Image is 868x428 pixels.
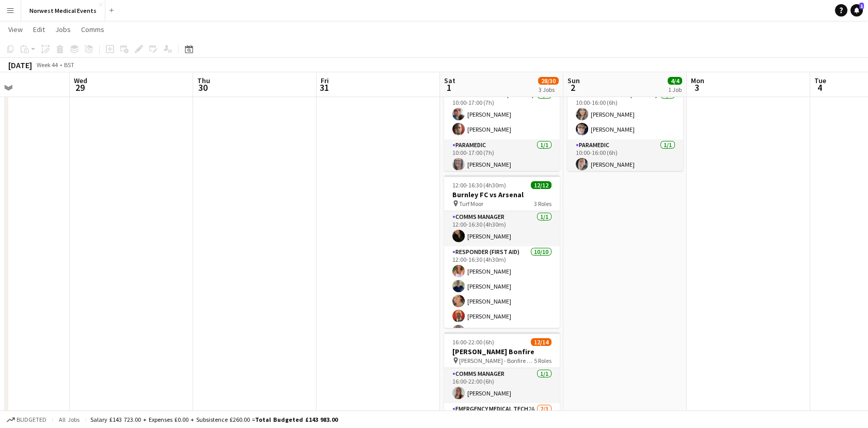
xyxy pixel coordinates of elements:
span: All jobs [57,416,82,423]
span: Total Budgeted £143 983.00 [255,416,338,423]
div: [DATE] [8,60,32,70]
a: Jobs [51,23,75,36]
div: BST [64,61,74,69]
button: Budgeted [5,414,48,425]
span: Edit [33,25,45,34]
span: View [8,25,23,34]
span: 1 [859,3,864,9]
span: Budgeted [17,416,46,423]
div: Salary £143 723.00 + Expenses £0.00 + Subsistence £260.00 = [90,416,338,423]
a: 1 [850,4,863,17]
span: Jobs [55,25,71,34]
button: Norwest Medical Events [21,1,105,21]
a: Comms [77,23,108,36]
span: Comms [81,25,104,34]
a: Edit [29,23,49,36]
a: View [4,23,27,36]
